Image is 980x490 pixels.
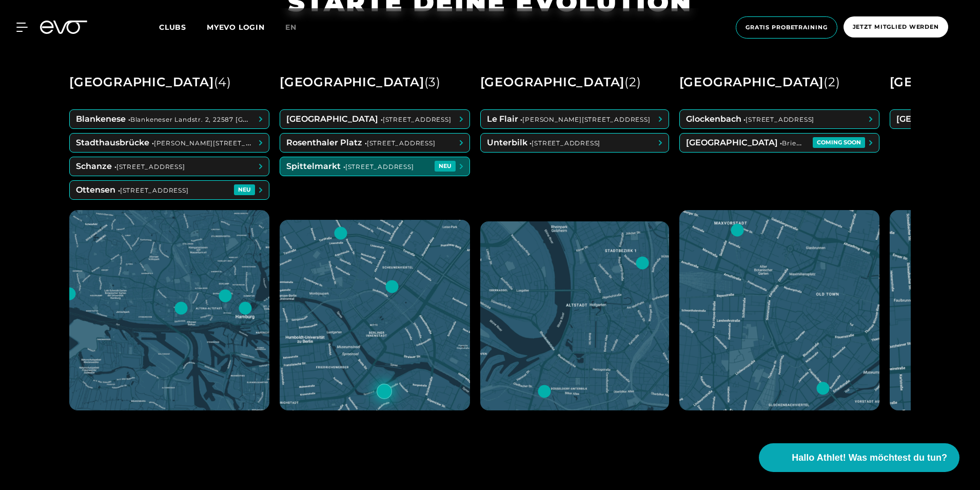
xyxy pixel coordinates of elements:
div: [GEOGRAPHIC_DATA] [69,70,231,94]
span: Hallo Athlet! Was möchtest du tun? [792,451,947,465]
a: MYEVO LOGIN [207,23,265,32]
span: ( 2 ) [624,74,641,89]
span: ( 4 ) [214,74,231,89]
span: en [285,23,297,32]
div: [GEOGRAPHIC_DATA] [480,70,641,94]
a: Gratis Probetraining [733,16,840,39]
div: [GEOGRAPHIC_DATA] [280,70,441,94]
span: Jetzt Mitglied werden [853,23,939,31]
button: Hallo Athlet! Was möchtest du tun? [759,443,959,472]
a: Clubs [159,22,207,32]
a: Jetzt Mitglied werden [840,16,951,39]
div: [GEOGRAPHIC_DATA] [679,70,840,94]
span: ( 2 ) [824,74,840,89]
a: en [285,22,309,33]
span: Gratis Probetraining [746,23,828,32]
span: ( 3 ) [424,74,441,89]
span: Clubs [159,23,186,32]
